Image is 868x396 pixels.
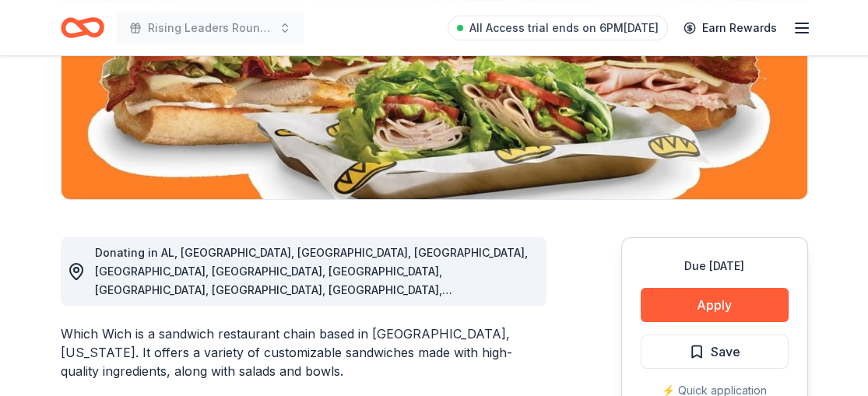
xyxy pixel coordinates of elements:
span: All Access trial ends on 6PM[DATE] [469,19,659,37]
span: Save [711,342,740,362]
div: Which Wich is a sandwich restaurant chain based in [GEOGRAPHIC_DATA], [US_STATE]. It offers a var... [61,324,546,380]
button: Apply [641,288,789,322]
a: All Access trial ends on 6PM[DATE] [448,16,668,40]
div: Due [DATE] [641,257,789,275]
button: Rising Leaders Rountable [117,12,304,44]
a: Home [61,9,104,46]
button: Save [641,335,789,369]
span: Rising Leaders Rountable [148,19,272,37]
a: Earn Rewards [674,14,786,42]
